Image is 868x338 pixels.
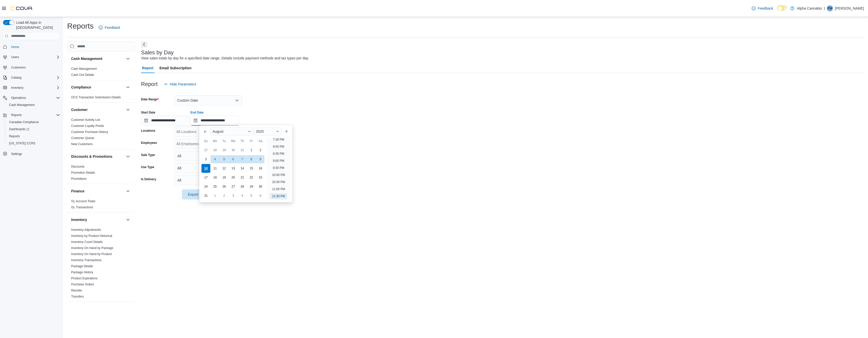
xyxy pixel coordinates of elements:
button: Inventory [1,84,62,91]
a: Inventory Transactions [71,258,102,262]
div: day-5 [247,192,255,200]
div: Cash Management [67,66,135,80]
input: Press the down key to enter a popover containing a calendar. Press the escape key to close the po... [191,116,239,126]
button: Cash Management [5,101,62,108]
button: Finance [71,189,124,194]
div: day-21 [238,173,246,182]
a: GL Transactions [71,206,93,209]
nav: Complex example [3,41,60,171]
span: Dashboards [9,127,29,131]
div: day-2 [256,146,264,154]
span: [US_STATE] CCRS [9,141,35,145]
li: 9:00 PM [271,158,286,164]
span: Home [11,45,19,49]
div: day-29 [220,146,228,154]
div: day-26 [220,183,228,191]
div: day-28 [211,146,219,154]
a: Cash Management [7,102,37,108]
span: Canadian Compliance [7,119,60,125]
span: Operations [11,96,26,100]
input: Press the down key to open a popover containing a calendar. [141,116,189,126]
span: Inventory [11,86,23,90]
span: Cash Management [9,103,35,107]
label: Start Date [141,110,155,115]
a: Customer Queue [71,136,94,140]
div: day-20 [229,173,237,182]
div: We [229,137,237,145]
div: day-12 [220,164,228,172]
button: Catalog [1,74,62,81]
div: day-28 [238,183,246,191]
div: day-4 [238,192,246,200]
a: Reorder [71,289,82,292]
h3: Finance [71,189,85,194]
a: Cash Out Details [71,73,94,77]
div: day-14 [238,164,246,172]
button: Catalog [9,75,23,81]
span: Customers [11,65,26,70]
a: Promotions [71,177,87,181]
h3: Customer [71,107,88,112]
span: Operations [9,95,60,101]
a: Home [9,44,21,50]
div: day-7 [238,155,246,163]
span: Feedback [105,25,120,30]
div: day-25 [211,183,219,191]
li: 8:30 PM [271,151,286,157]
div: Customer [67,117,135,149]
li: 10:30 PM [270,179,287,185]
a: Customer Activity List [71,118,100,122]
a: GL Account Totals [71,199,95,203]
a: Reports [7,133,22,139]
a: Feedback [750,3,775,13]
div: day-22 [247,173,255,182]
div: day-15 [247,164,255,172]
div: day-2 [220,192,228,200]
div: Tu [220,137,228,145]
span: Catalog [11,76,21,80]
span: Feedback [758,6,773,11]
button: Reports [5,133,62,140]
a: Inventory Adjustments [71,228,101,232]
a: Customer Loyalty Points [71,124,104,128]
div: day-27 [229,183,237,191]
label: Date Range [141,97,159,101]
button: Previous Month [201,127,209,136]
button: Reports [1,111,62,119]
span: Reports [9,112,60,118]
button: Customer [71,107,124,112]
div: day-5 [220,155,228,163]
a: Discounts [71,165,85,168]
button: Home [1,43,62,51]
button: Users [1,54,62,61]
div: Finance [67,198,135,212]
a: Cash Management [71,67,97,71]
li: 8:00 PM [271,144,286,150]
span: Users [11,55,19,59]
button: Compliance [71,85,124,90]
div: Paul Wilkie [827,5,833,11]
span: Dashboards [7,126,60,132]
div: day-3 [202,155,210,163]
a: New Customers [71,142,93,146]
button: Cash Management [71,56,124,61]
button: Next month [282,127,290,136]
button: Discounts & Promotions [125,153,131,160]
li: 11:00 PM [270,186,287,192]
div: day-3 [229,192,237,200]
a: Feedback [97,22,122,33]
span: August [212,129,224,133]
div: day-31 [202,192,210,200]
div: View sales totals by day for a specified date range. Details include payment methods and tax type... [141,56,309,61]
div: day-13 [229,164,237,172]
span: Catalog [9,75,60,81]
div: Compliance [67,94,135,102]
a: Purchase Orders [71,283,94,286]
label: Sale Type [141,153,155,157]
button: Reports [9,112,24,118]
div: day-10 [202,164,210,173]
a: Package Details [71,264,93,268]
span: Users [9,54,60,60]
a: Dashboards [7,126,31,132]
button: Customers [1,64,62,71]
